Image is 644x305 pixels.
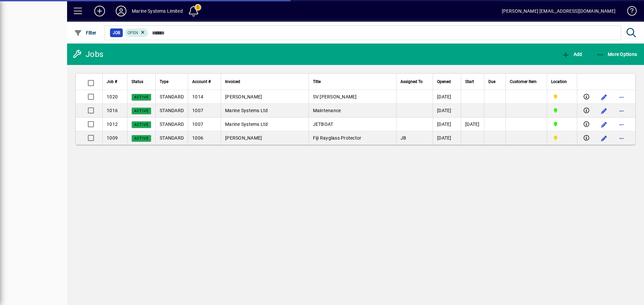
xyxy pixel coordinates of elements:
[107,94,118,99] span: 1020
[400,78,423,85] span: Assigned To
[551,78,573,85] div: Location
[127,30,138,35] span: Open
[107,135,118,141] span: 1009
[160,78,168,85] span: Type
[125,28,149,37] mat-chip: Open Status: Open
[225,78,305,85] div: Invoiced
[225,108,268,113] span: Marine Systems Ltd
[160,135,184,141] span: STANDARD
[134,109,149,113] span: Active
[192,122,203,127] span: 1007
[551,78,567,85] span: Location
[465,78,480,85] div: Start
[160,122,184,127] span: STANDARD
[433,90,461,104] td: [DATE]
[510,78,537,85] span: Customer Item
[131,78,143,85] span: Status
[313,108,341,113] span: Maintenance
[599,119,609,130] button: Edit
[192,135,203,141] span: 1006
[192,78,217,85] div: Account #
[465,78,474,85] span: Start
[488,78,501,85] div: Due
[160,108,184,113] span: STANDARD
[192,78,211,85] span: Account #
[192,94,203,99] span: 1014
[622,1,636,23] a: Knowledge Base
[599,92,609,102] button: Edit
[313,94,357,99] span: SV [PERSON_NAME]
[437,78,457,85] div: Opened
[225,94,262,99] span: [PERSON_NAME]
[134,95,149,99] span: Active
[192,108,203,113] span: 1007
[551,93,573,100] span: Pacific Islands
[225,122,268,127] span: Marine Systems Ltd
[400,78,429,85] div: Assigned To
[433,118,461,131] td: [DATE]
[313,135,362,141] span: Fiji Rayglass Protector
[225,78,240,85] span: Invoiced
[72,27,98,39] button: Filter
[616,105,627,116] button: More options
[225,135,262,141] span: [PERSON_NAME]
[437,78,451,85] span: Opened
[72,49,103,60] div: Jobs
[616,92,627,102] button: More options
[134,136,149,141] span: Active
[595,48,639,60] button: More Options
[599,105,609,116] button: Edit
[107,122,118,127] span: 1012
[89,5,110,17] button: Add
[107,108,118,113] span: 1016
[551,107,573,114] span: Waikato
[400,135,407,141] span: JB
[107,78,117,85] span: Job #
[110,5,132,17] button: Profile
[560,48,584,60] button: Add
[132,6,183,16] div: Marine Systems Limited
[562,52,582,57] span: Add
[551,121,573,128] span: Waikato
[107,78,123,85] div: Job #
[313,78,321,85] span: Title
[551,134,573,142] span: Pacific Islands
[510,78,543,85] div: Customer Item
[134,123,149,127] span: Active
[160,94,184,99] span: STANDARD
[616,119,627,130] button: More options
[616,133,627,144] button: More options
[113,29,120,36] span: Job
[596,52,637,57] span: More Options
[74,30,97,35] span: Filter
[433,131,461,145] td: [DATE]
[433,104,461,118] td: [DATE]
[599,133,609,144] button: Edit
[488,78,495,85] span: Due
[502,6,615,16] div: [PERSON_NAME] [EMAIL_ADDRESS][DOMAIN_NAME]
[313,122,333,127] span: JETBOAT
[461,118,484,131] td: [DATE]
